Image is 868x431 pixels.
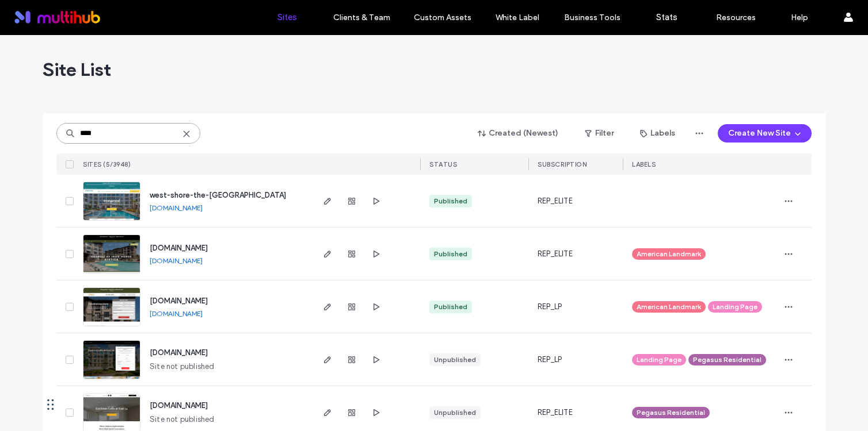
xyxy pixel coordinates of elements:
[150,309,203,318] a: [DOMAIN_NAME]
[333,13,390,22] label: Clients & Team
[713,302,757,312] span: Landing Page
[468,124,569,143] button: Created (Newest)
[429,160,457,168] span: STATUS
[83,160,131,168] span: SITES (5/3948)
[47,387,54,422] div: Drag
[150,348,208,357] a: [DOMAIN_NAME]
[718,124,812,143] button: Create New Site
[632,160,656,168] span: LABELS
[434,249,467,259] div: Published
[630,124,686,143] button: Labels
[538,354,562,365] span: REP_LP
[693,355,762,365] span: Pegasus Residential
[564,13,620,22] label: Business Tools
[434,196,467,206] div: Published
[277,12,297,22] label: Sites
[150,256,203,265] a: [DOMAIN_NAME]
[637,302,701,312] span: American Landmark
[538,407,573,418] span: REP_ELITE
[637,249,701,259] span: American Landmark
[434,407,476,418] div: Unpublished
[538,195,573,207] span: REP_ELITE
[150,191,286,199] a: west-shore-the-[GEOGRAPHIC_DATA]
[26,8,50,18] span: Help
[656,12,677,22] label: Stats
[434,302,467,312] div: Published
[791,13,808,22] label: Help
[150,203,203,212] a: [DOMAIN_NAME]
[538,160,587,168] span: SUBSCRIPTION
[43,58,111,81] span: Site List
[150,297,208,305] a: [DOMAIN_NAME]
[434,355,476,365] div: Unpublished
[414,13,471,22] label: Custom Assets
[716,13,756,22] label: Resources
[496,13,539,22] label: White Label
[150,414,215,425] span: Site not published
[538,248,573,260] span: REP_ELITE
[573,124,625,143] button: Filter
[538,301,562,313] span: REP_LP
[150,244,208,252] a: [DOMAIN_NAME]
[150,401,208,410] a: [DOMAIN_NAME]
[637,355,682,365] span: Landing Page
[150,361,215,372] span: Site not published
[637,407,705,418] span: Pegasus Residential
